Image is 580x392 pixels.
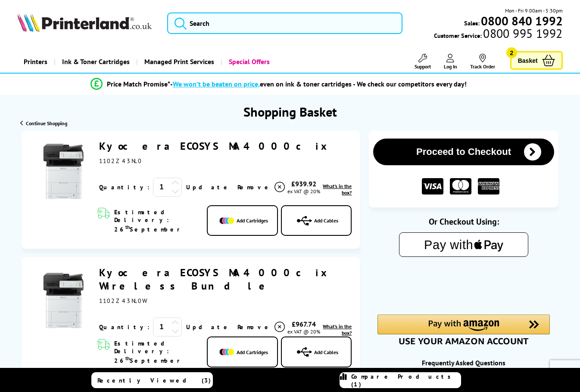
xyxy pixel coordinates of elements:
[286,179,322,188] div: £939.92
[480,17,563,25] a: 0800 840 1992
[314,349,338,355] span: Add Cables
[415,54,431,70] a: Support
[369,216,558,227] div: Or Checkout Using:
[422,178,443,195] img: VISA
[99,266,332,293] a: Kyocera ECOSYS MA4000cix Wireless Bundle
[99,323,150,331] span: Quantity:
[464,19,480,27] span: Sales:
[97,377,211,384] span: Recently Viewed (3)
[340,372,461,388] a: Compare Products (1)
[237,323,271,331] span: Remove
[369,358,558,367] div: Frequently Asked Questions
[287,188,320,194] span: ex VAT @ 20%
[170,80,467,88] div: - even on ink & toner cartridges - We check our competitors every day!
[20,120,67,127] a: Continue Shopping
[323,323,352,336] span: What's in the box?
[186,323,231,331] a: Update
[219,217,234,224] img: Add Cartridges
[125,224,130,230] sup: th
[99,157,142,165] span: 1102Z43NL0
[373,139,554,165] button: Proceed to Checkout
[470,54,495,70] a: Track Order
[237,217,268,224] span: Add Cartridges
[114,340,198,364] span: Estimated Delivery: 26 September
[173,80,260,88] span: We won’t be beaten on price,
[322,183,352,196] a: lnk_inthebox
[221,51,276,73] a: Special Offers
[377,271,550,300] iframe: PayPal
[219,349,234,355] img: Add Cartridges
[450,178,471,195] img: MASTER CARD
[506,47,517,58] span: 2
[17,13,152,32] img: Printerland Logo
[62,51,130,73] span: Ink & Toner Cartridges
[107,80,170,88] span: Price Match Promise*
[4,77,553,92] li: modal_Promise
[17,13,156,34] a: Printerland Logo
[444,54,457,70] a: Log In
[482,29,562,37] span: 0800 995 1992
[510,51,563,70] a: Basket 2
[481,13,563,29] b: 0800 840 1992
[505,6,563,15] span: Mon - Fri 9:00am - 5:30pm
[26,120,67,127] span: Continue Shopping
[30,269,94,333] img: Kyocera ECOSYS MA4000cix Wireless Bundle
[237,181,286,194] a: Delete item from your basket
[444,63,457,70] span: Log In
[377,315,550,345] div: Amazon Pay - Use your Amazon account
[186,183,231,191] a: Update
[415,63,431,70] span: Support
[286,320,322,328] div: £967.74
[99,297,148,305] span: 1102Z43NL0W
[136,51,221,73] a: Managed Print Services
[518,55,538,66] span: Basket
[99,183,150,191] span: Quantity:
[351,373,461,388] span: Compare Products (1)
[54,51,136,73] a: Ink & Toner Cartridges
[17,51,54,73] a: Printers
[237,321,286,333] a: Delete item from your basket
[243,103,337,120] h1: Shopping Basket
[323,183,352,196] span: What's in the box?
[434,29,562,40] span: Customer Service:
[237,349,268,355] span: Add Cartridges
[237,183,271,191] span: Remove
[314,217,338,224] span: Add Cables
[478,178,499,195] img: American Express
[125,355,130,361] sup: th
[30,139,94,204] img: Kyocera ECOSYS MA4000cix
[99,139,332,153] a: Kyocera ECOSYS MA4000cix
[287,328,320,335] span: ex VAT @ 20%
[114,208,198,233] span: Estimated Delivery: 26 September
[322,323,352,336] a: lnk_inthebox
[167,12,402,34] input: Search
[91,372,213,388] a: Recently Viewed (3)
